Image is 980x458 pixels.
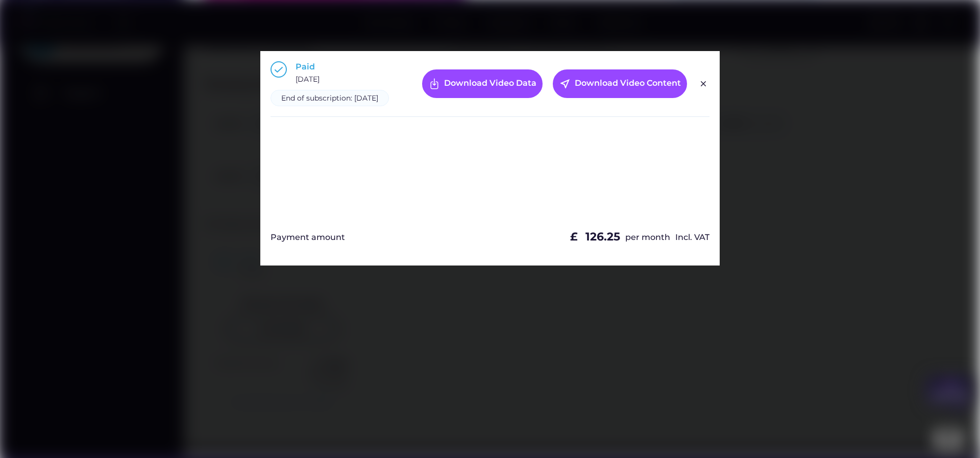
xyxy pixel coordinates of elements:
div: 126.25 [585,229,620,245]
div: Paid [296,61,315,73]
div: End of subscription: [DATE] [281,93,378,104]
img: Chat attention grabber [4,4,55,43]
button: near_me [559,78,571,90]
iframe: chat widget [937,417,970,448]
img: Group%201000002397.svg [271,61,287,78]
iframe: chat widget [921,371,972,418]
div: £ [570,229,580,245]
div: Incl. VAT [675,232,709,243]
img: Group%201000002326.svg [697,78,709,90]
img: Frame%20%287%29.svg [428,78,440,90]
div: [DATE] [296,75,320,85]
div: Download Video Content [575,78,681,90]
div: Payment amount [271,232,345,243]
div: per month [625,232,670,243]
div: Download Video Data [444,78,536,90]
